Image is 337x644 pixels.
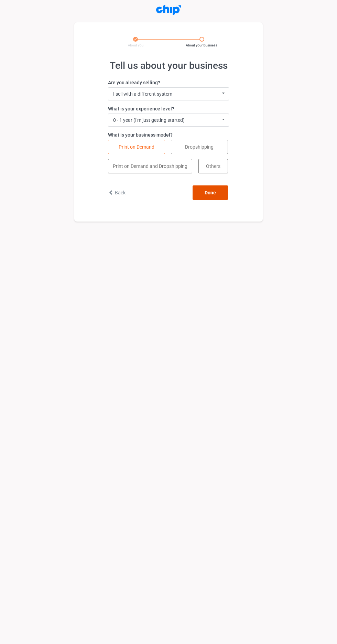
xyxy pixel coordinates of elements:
button: Others [198,159,228,173]
div: I sell with a different system [113,92,172,96]
h1: Tell us about your business [108,60,229,72]
button: Print on Demand and Dropshipping [108,159,192,173]
img: About your business [120,37,217,47]
label: What is your experience level? [108,105,229,112]
button: Done [193,185,228,200]
button: Print on Demand [108,140,165,154]
button: Back [108,189,126,196]
label: Are you already selling? [108,79,229,86]
div: 0 - 1 year (I'm just getting started) [113,118,185,122]
img: ChipLogo [156,5,181,15]
label: What is your business model? [108,131,229,138]
button: Dropshipping [171,140,228,154]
